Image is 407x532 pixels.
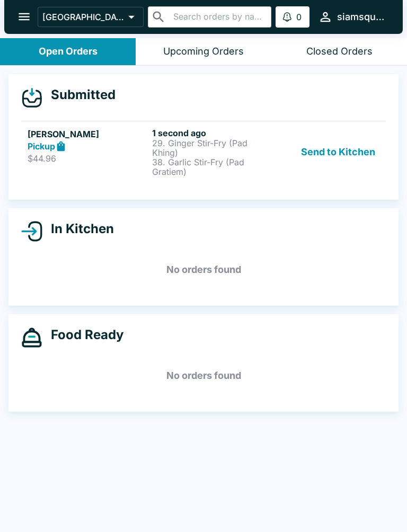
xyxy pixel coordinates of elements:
p: 0 [296,12,302,22]
h4: Food Ready [42,327,123,343]
h4: In Kitchen [42,221,114,237]
div: Upcoming Orders [163,46,244,58]
p: $44.96 [28,153,148,164]
button: siamsquare [314,5,390,28]
div: Open Orders [39,46,98,58]
h5: [PERSON_NAME] [28,128,148,140]
p: 38. Garlic Stir-Fry (Pad Gratiem) [152,157,272,176]
h5: No orders found [21,251,386,289]
a: [PERSON_NAME]Pickup$44.961 second ago29. Ginger Stir-Fry (Pad Khing)38. Garlic Stir-Fry (Pad Grat... [21,121,386,183]
div: Closed Orders [306,46,373,58]
p: 29. Ginger Stir-Fry (Pad Khing) [152,138,272,157]
h4: Submitted [42,87,116,103]
button: Send to Kitchen [297,128,379,176]
button: [GEOGRAPHIC_DATA] [38,7,144,27]
h6: 1 second ago [152,128,272,138]
strong: Pickup [28,141,55,152]
input: Search orders by name or phone number [170,10,267,24]
p: [GEOGRAPHIC_DATA] [42,12,124,22]
button: open drawer [11,3,38,30]
div: siamsquare [337,11,386,23]
h5: No orders found [21,357,386,395]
